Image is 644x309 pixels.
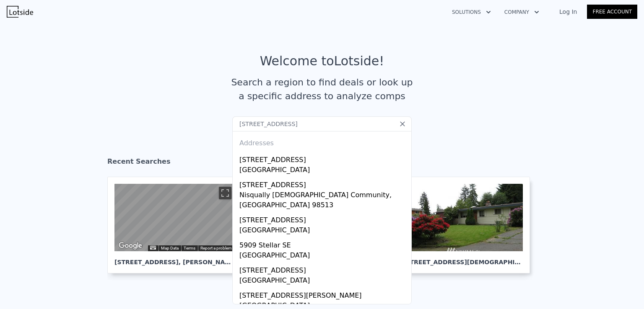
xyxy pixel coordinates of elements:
div: Nisqually [DEMOGRAPHIC_DATA] Community, [GEOGRAPHIC_DATA] 98513 [239,190,408,212]
a: Free Account [587,5,637,19]
div: [STREET_ADDRESS] [239,177,408,190]
div: [STREET_ADDRESS][PERSON_NAME] [239,287,408,301]
div: 5909 Stellar SE [239,237,408,250]
div: [STREET_ADDRESS] , [PERSON_NAME] [114,251,234,266]
div: [GEOGRAPHIC_DATA] [239,165,408,177]
div: Addresses [236,131,408,152]
input: Search an address or region... [232,116,412,131]
button: Company [498,5,546,20]
a: Report a problem [200,246,232,250]
div: Street View [114,184,234,251]
div: Recent Searches [107,150,537,177]
a: Terms (opens in new tab) [184,246,195,250]
button: Solutions [445,5,498,20]
div: [GEOGRAPHIC_DATA] [239,225,408,237]
div: [STREET_ADDRESS] [239,262,408,276]
button: Toggle fullscreen view [219,187,231,199]
a: Log In [549,8,587,16]
div: Map [114,184,234,251]
div: Search a region to find deals or look up a specific address to analyze comps [228,75,416,103]
button: Map Data [161,245,179,251]
a: [STREET_ADDRESS][DEMOGRAPHIC_DATA], [PERSON_NAME] [396,177,537,273]
a: Map [STREET_ADDRESS], [PERSON_NAME] [107,177,248,273]
button: Keyboard shortcuts [150,246,156,250]
div: [GEOGRAPHIC_DATA] [239,276,408,287]
div: [STREET_ADDRESS] [239,212,408,225]
div: [GEOGRAPHIC_DATA] [239,250,408,262]
div: [STREET_ADDRESS] [239,152,408,165]
a: Open this area in Google Maps (opens a new window) [117,240,144,251]
div: [STREET_ADDRESS][DEMOGRAPHIC_DATA] , [PERSON_NAME] [403,251,523,266]
div: Welcome to Lotside ! [260,54,384,69]
img: Lotside [7,6,33,18]
img: Google [117,240,144,251]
